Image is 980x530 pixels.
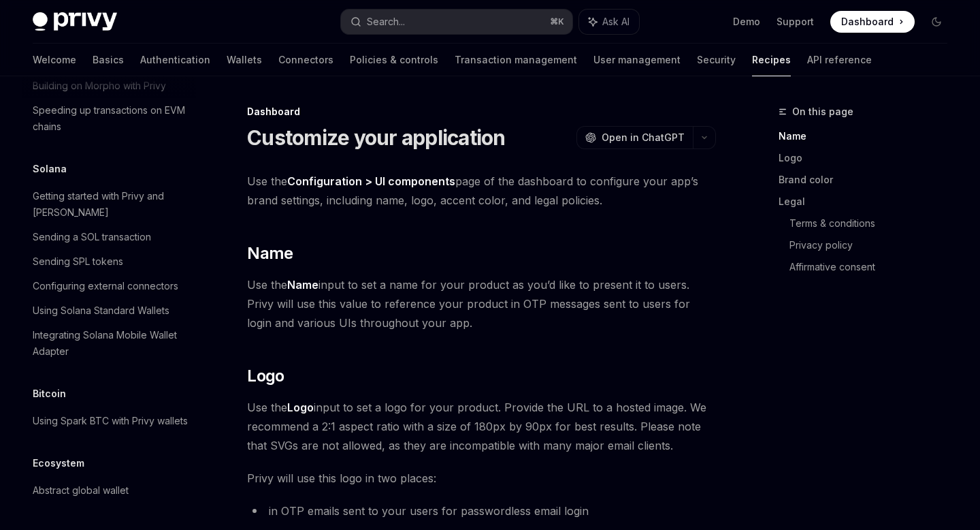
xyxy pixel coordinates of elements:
[341,10,572,34] button: Search...⌘K
[33,413,188,429] div: Using Spark BTC with Privy wallets
[247,172,716,210] span: Use the page of the dashboard to configure your app’s brand settings, including name, logo, accen...
[22,478,196,503] a: Abstract global wallet
[247,365,284,387] span: Logo
[807,44,872,76] a: API reference
[789,213,958,234] a: Terms & conditions
[576,126,693,149] button: Open in ChatGPT
[733,15,760,29] a: Demo
[579,10,639,34] button: Ask AI
[22,274,196,298] a: Configuring external connectors
[350,44,438,76] a: Policies & controls
[247,243,293,264] span: Name
[830,11,915,33] a: Dashboard
[550,16,564,27] span: ⌘ K
[602,15,630,29] span: Ask AI
[22,323,196,364] a: Integrating Solana Mobile Wallet Adapter
[140,44,210,76] a: Authentication
[33,229,151,245] div: Sending a SOL transaction
[602,131,685,144] span: Open in ChatGPT
[287,278,318,292] strong: Name
[841,15,894,29] span: Dashboard
[33,302,169,319] div: Using Solana Standard Wallets
[779,125,958,147] a: Name
[926,11,947,33] button: Toggle dark mode
[33,253,123,270] div: Sending SPL tokens
[22,409,196,433] a: Using Spark BTC with Privy wallets
[22,98,196,139] a: Speeding up transactions on EVM chains
[287,174,455,188] strong: Configuration > UI components
[33,278,178,294] div: Configuring external connectors
[789,256,958,278] a: Affirmative consent
[455,44,577,76] a: Transaction management
[287,401,314,414] strong: Logo
[779,191,958,213] a: Legal
[779,169,958,191] a: Brand color
[789,234,958,256] a: Privacy policy
[22,184,196,225] a: Getting started with Privy and [PERSON_NAME]
[247,125,506,150] h1: Customize your application
[33,102,188,135] div: Speeding up transactions on EVM chains
[593,44,681,76] a: User management
[247,105,716,119] div: Dashboard
[227,44,262,76] a: Wallets
[33,161,67,177] h5: Solana
[247,469,716,488] span: Privy will use this logo in two places:
[33,327,188,360] div: Integrating Solana Mobile Wallet Adapter
[22,225,196,249] a: Sending a SOL transaction
[93,44,124,76] a: Basics
[247,398,716,455] span: Use the input to set a logo for your product. Provide the URL to a hosted image. We recommend a 2...
[278,44,333,76] a: Connectors
[247,275,716,332] span: Use the input to set a name for your product as you’d like to present it to users. Privy will use...
[792,104,853,120] span: On this page
[367,14,405,30] div: Search...
[22,249,196,274] a: Sending SPL tokens
[752,44,791,76] a: Recipes
[779,147,958,169] a: Logo
[22,298,196,323] a: Using Solana Standard Wallets
[33,386,66,402] h5: Bitcoin
[33,44,76,76] a: Welcome
[33,188,188,221] div: Getting started with Privy and [PERSON_NAME]
[33,12,117,31] img: dark logo
[247,501,716,520] li: in OTP emails sent to your users for passwordless email login
[777,15,814,29] a: Support
[33,482,129,499] div: Abstract global wallet
[33,455,84,471] h5: Ecosystem
[697,44,736,76] a: Security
